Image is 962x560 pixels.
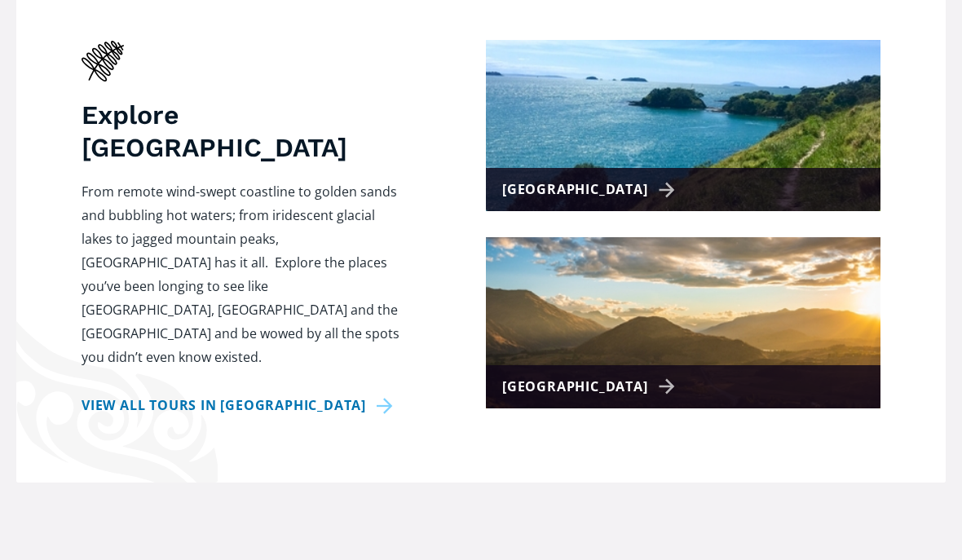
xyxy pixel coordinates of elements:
[82,99,404,164] h3: Explore [GEOGRAPHIC_DATA]
[486,237,880,408] a: [GEOGRAPHIC_DATA]
[82,394,399,417] a: View all tours in [GEOGRAPHIC_DATA]
[502,375,681,399] div: [GEOGRAPHIC_DATA]
[486,40,880,211] a: [GEOGRAPHIC_DATA]
[82,180,404,369] p: From remote wind-swept coastline to golden sands and bubbling hot waters; from iridescent glacial...
[502,178,681,201] div: [GEOGRAPHIC_DATA]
